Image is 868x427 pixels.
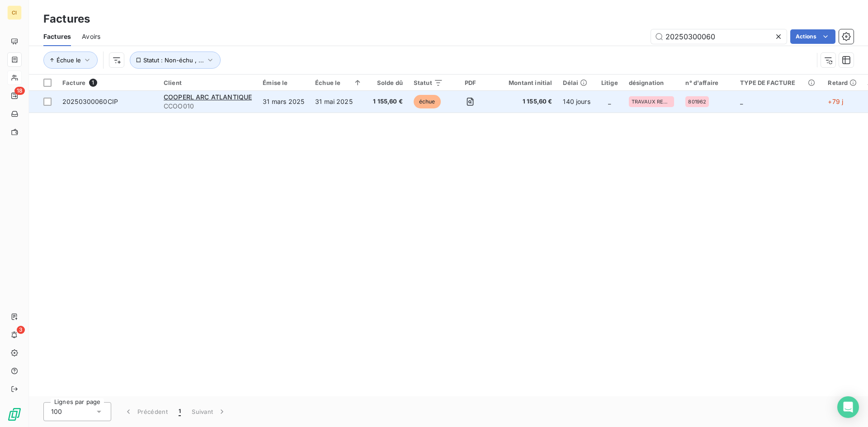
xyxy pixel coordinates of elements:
div: Open Intercom Messenger [837,396,859,418]
span: 100 [51,407,62,416]
span: COOPERL ARC ATLANTIQUE [164,93,252,101]
div: CI [7,5,22,20]
span: Factures [43,32,71,41]
div: Litige [601,79,618,86]
div: TYPE DE FACTURE [740,79,817,86]
button: Actions [790,29,835,44]
span: +79 j [828,98,843,105]
span: Statut : Non-échu , ... [143,56,204,64]
a: 18 [7,89,21,103]
div: Statut [414,79,443,86]
div: Émise le [263,79,304,86]
button: Précédent [118,402,173,421]
span: _ [608,98,611,105]
input: Rechercher [651,29,787,44]
div: Délai [563,79,590,86]
span: 801962 [688,99,706,104]
span: TRAVAUX REGIE COOPERL LOUDEAC [632,99,671,104]
div: désignation [629,79,675,86]
div: Client [164,79,252,86]
span: 20250300060CIP [62,98,118,105]
div: Échue le [315,79,362,86]
span: Avoirs [82,32,100,41]
span: 3 [17,326,25,334]
span: 1 155,60 € [373,97,403,106]
img: Logo LeanPay [7,407,22,422]
span: 1 [89,79,97,87]
button: Suivant [186,402,232,421]
div: n° d'affaire [685,79,729,86]
span: échue [414,95,441,108]
td: 31 mars 2025 [257,91,310,113]
div: Montant initial [498,79,552,86]
span: Échue le [57,56,81,64]
span: 1 [179,407,181,416]
td: 31 mai 2025 [310,91,368,113]
div: Retard [828,79,857,86]
span: 1 155,60 € [498,97,552,106]
span: 18 [14,87,25,95]
button: Échue le [43,52,98,69]
h3: Factures [43,11,90,27]
button: Statut : Non-échu , ... [130,52,221,69]
span: CCOO010 [164,102,252,111]
td: 140 jours [557,91,595,113]
span: Facture [62,79,85,86]
span: _ [740,98,743,105]
div: PDF [454,79,487,86]
button: 1 [173,402,186,421]
div: Solde dû [373,79,403,86]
